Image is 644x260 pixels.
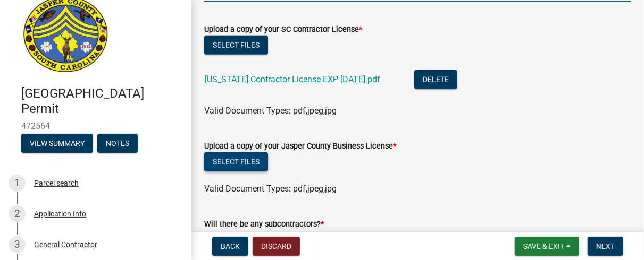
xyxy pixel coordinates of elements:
[21,121,170,131] span: 472564
[9,175,26,192] div: 1
[34,210,86,218] div: Application Info
[204,221,324,228] label: Will there be any subcontractors?
[204,106,337,116] span: Valid Document Types: pdf,jpeg,jpg
[204,184,337,194] span: Valid Document Types: pdf,jpeg,jpg
[205,74,380,84] a: [US_STATE] Contractor License EXP [DATE].pdf
[204,26,362,33] label: Upload a copy of your SC Contractor License
[34,179,79,187] div: Parcel search
[21,86,183,117] h4: [GEOGRAPHIC_DATA] Permit
[253,237,300,256] button: Discard
[9,205,26,222] div: 2
[588,237,623,256] button: Next
[21,140,93,148] wm-modal-confirm: Summary
[34,241,97,248] div: General Contractor
[97,134,138,153] button: Notes
[414,70,457,89] button: Delete
[515,237,579,256] button: Save & Exit
[97,140,138,148] wm-modal-confirm: Notes
[21,134,93,153] button: View Summary
[204,143,396,150] label: Upload a copy of your Jasper County Business License
[523,242,564,250] span: Save & Exit
[221,242,240,250] span: Back
[204,152,268,171] button: Select files
[414,75,457,85] wm-modal-confirm: Delete Document
[9,236,26,253] div: 3
[212,237,248,256] button: Back
[596,242,615,250] span: Next
[204,36,268,55] button: Select files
